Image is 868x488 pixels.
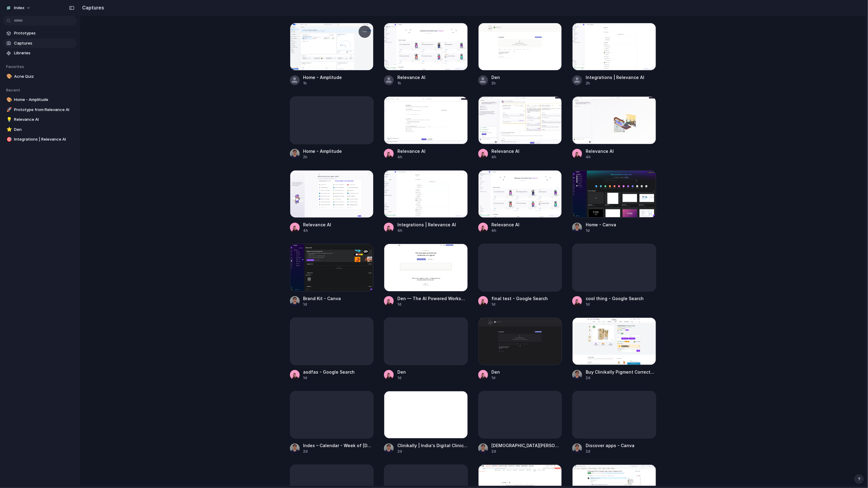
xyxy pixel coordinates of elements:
[586,375,656,381] div: 2d
[397,221,456,228] div: Integrations | Relevance AI
[6,88,20,92] span: Recent
[303,154,342,160] div: 2h
[492,369,500,375] div: Den
[586,228,616,233] div: 1d
[14,50,74,56] span: Libraries
[492,442,562,449] div: [DEMOGRAPHIC_DATA][PERSON_NAME]
[303,449,374,454] div: 2d
[6,126,11,133] div: ⭐
[3,48,77,58] a: Libraries
[586,302,644,307] div: 1d
[3,105,77,114] a: 🚀Prototype from Relevance AI
[80,4,104,11] h2: Captures
[586,295,644,302] div: cool thing - Google Search
[5,127,12,133] button: ⭐
[6,116,11,123] div: 💡
[14,5,24,11] span: Index
[397,148,425,154] div: Relevance AI
[14,117,74,123] span: Relevance AI
[5,117,12,123] button: 💡
[397,442,468,449] div: Clinikally | India's Digital Clinic for Skin & Hair Care That Works!
[303,375,355,381] div: 1d
[397,295,468,302] div: Den — The AI Powered Workspace
[492,154,520,160] div: 4h
[586,74,644,81] div: Integrations | Relevance AI
[397,302,468,307] div: 1d
[5,97,12,103] button: 🎨
[492,449,562,454] div: 2d
[492,148,520,154] div: Relevance AI
[492,375,500,381] div: 1d
[492,228,520,233] div: 4h
[303,369,355,375] div: asdfas - Google Search
[6,73,11,80] div: 🎨
[586,154,614,160] div: 4h
[303,74,342,81] div: Home - Amplitude
[5,74,12,80] button: 🎨
[303,302,341,307] div: 1d
[303,221,331,228] div: Relevance AI
[303,81,342,86] div: 1h
[3,95,77,104] a: 🎨Home - Amplitude
[6,106,11,113] div: 🚀
[397,74,425,81] div: Relevance AI
[3,39,77,48] a: Captures
[586,221,616,228] div: Home - Canva
[397,375,406,381] div: 1d
[303,148,342,154] div: Home - Amplitude
[586,81,644,86] div: 2h
[14,40,74,46] span: Captures
[3,125,77,134] a: ⭐Den
[492,81,500,86] div: 2h
[3,72,77,81] a: 🎨Acne Quiz
[14,30,74,36] span: Prototypes
[397,228,456,233] div: 4h
[492,221,520,228] div: Relevance AI
[586,148,614,154] div: Relevance AI
[397,81,425,86] div: 1h
[14,107,74,113] span: Prototype from Relevance AI
[397,154,425,160] div: 4h
[3,135,77,144] a: 🎯Integrations | Relevance AI
[3,115,77,124] a: 💡Relevance AI
[586,369,656,375] div: Buy Clinikally Pigment Corrector Cream Online | Clinikally
[3,3,34,13] button: Index
[586,442,635,449] div: Discover apps - Canva
[303,228,331,233] div: 4h
[492,74,500,81] div: Den
[397,369,406,375] div: Den
[14,127,74,133] span: Den
[5,136,12,142] button: 🎯
[14,136,74,142] span: Integrations | Relevance AI
[6,136,11,143] div: 🎯
[6,96,11,103] div: 🎨
[397,449,468,454] div: 2d
[5,107,12,113] button: 🚀
[586,449,635,454] div: 2d
[6,64,24,69] span: Favorites
[14,74,74,80] span: Acne Quiz
[14,97,74,103] span: Home - Amplitude
[492,295,548,302] div: final test - Google Search
[492,302,548,307] div: 1d
[303,442,374,449] div: Index – Calendar - Week of [DATE]
[3,29,77,38] a: Prototypes
[303,295,341,302] div: Brand Kit - Canva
